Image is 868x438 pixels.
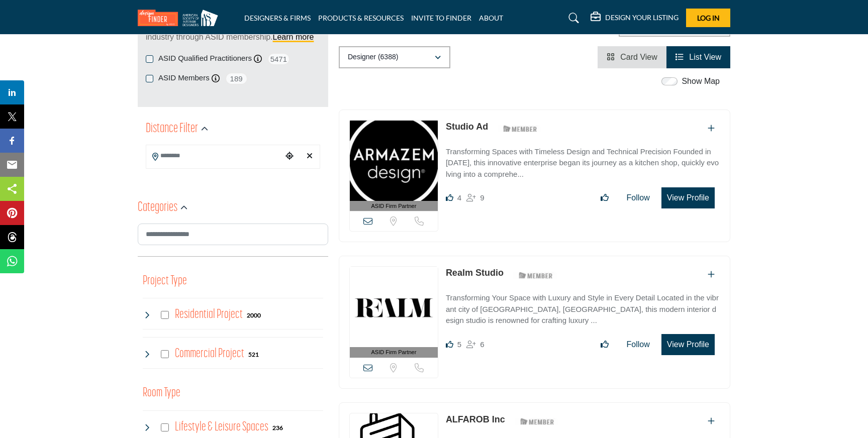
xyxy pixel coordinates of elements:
p: Studio Ad [446,120,488,134]
img: ASID Members Badge Icon [515,415,560,428]
a: Add To List [708,270,715,279]
button: Log In [686,9,730,27]
span: Card View [620,53,657,61]
input: Select Commercial Project checkbox [161,350,169,358]
button: Designer (6388) [339,46,450,68]
h4: Residential Project: Types of projects range from simple residential renovations to highly comple... [175,306,243,323]
img: Realm Studio [350,267,438,347]
span: 5 [457,340,461,349]
a: ABOUT [479,14,503,22]
div: Clear search location [302,146,317,167]
label: ASID Members [158,72,210,84]
div: 236 Results For Lifestyle & Leisure Spaces [272,423,283,432]
input: ASID Members checkbox [146,75,153,82]
span: ASID Firm Partner [371,348,417,357]
a: PRODUCTS & RESOURCES [318,14,404,22]
p: Transforming Spaces with Timeless Design and Technical Precision Founded in [DATE], this innovati... [446,146,720,180]
a: Studio Ad [446,122,488,132]
div: Followers [466,339,484,351]
a: ALFAROB Inc [446,414,505,424]
div: 521 Results For Commercial Project [248,350,259,359]
b: 2000 [247,312,261,319]
a: DESIGNERS & FIRMS [244,14,311,22]
div: Choose your current location [282,146,297,167]
li: List View [666,46,730,68]
input: Search Category [138,224,328,245]
span: 5471 [267,53,290,65]
div: DESIGN YOUR LISTING [591,12,679,24]
p: Designer (6388) [348,52,398,62]
h2: Categories [138,199,177,217]
button: Follow [620,188,656,208]
h2: Distance Filter [146,120,198,138]
a: Transforming Spaces with Timeless Design and Technical Precision Founded in [DATE], this innovati... [446,140,720,180]
a: ASID Firm Partner [350,121,438,211]
button: Like listing [594,188,615,208]
a: ASID Firm Partner [350,267,438,358]
i: Likes [446,194,453,201]
a: Realm Studio [446,268,504,278]
button: View Profile [661,334,715,355]
a: Add To List [708,417,715,425]
span: Log In [697,14,720,22]
p: Realm Studio [446,266,504,280]
input: Search Location [146,146,282,166]
img: ASID Members Badge Icon [498,123,543,135]
a: INVITE TO FINDER [411,14,471,22]
label: Show Map [682,75,720,87]
input: ASID Qualified Practitioners checkbox [146,55,153,63]
h4: Lifestyle & Leisure Spaces: Lifestyle & Leisure Spaces [175,418,268,436]
p: Transforming Your Space with Luxury and Style in Every Detail Located in the vibrant city of [GEO... [446,292,720,326]
div: 2000 Results For Residential Project [247,310,261,319]
div: Followers [466,192,484,204]
button: Like listing [594,335,615,355]
span: 9 [480,193,484,202]
h4: Commercial Project: Involve the design, construction, or renovation of spaces used for business p... [175,345,244,363]
b: 521 [248,351,259,358]
img: Studio Ad [350,121,438,201]
span: 4 [457,193,461,202]
p: ALFAROB Inc [446,413,505,426]
a: Transforming Your Space with Luxury and Style in Every Detail Located in the vibrant city of [GEO... [446,286,720,326]
b: 236 [272,424,283,431]
li: Card View [598,46,666,68]
a: View List [676,53,721,61]
img: ASID Members Badge Icon [513,269,558,281]
button: Project Type [143,272,187,291]
input: Select Lifestyle & Leisure Spaces checkbox [161,423,169,431]
span: 189 [225,72,248,85]
button: View Profile [661,187,715,208]
label: ASID Qualified Practitioners [158,53,252,64]
button: Follow [620,335,656,355]
img: Site Logo [138,10,223,26]
i: Likes [446,341,453,348]
span: ASID Firm Partner [371,202,417,210]
span: 6 [480,340,484,349]
input: Select Residential Project checkbox [161,311,169,319]
a: Learn more [273,33,314,41]
a: Add To List [708,124,715,133]
h5: DESIGN YOUR LISTING [605,13,679,22]
span: List View [689,53,721,61]
a: Search [559,10,586,26]
a: View Card [607,53,657,61]
button: Room Type [143,384,180,403]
